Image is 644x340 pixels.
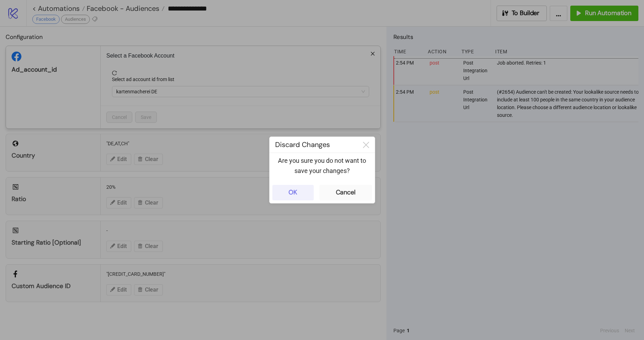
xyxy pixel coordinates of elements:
[336,188,356,196] div: Cancel
[275,156,369,176] p: Are you sure you do not want to save your changes?
[288,188,297,196] div: OK
[272,185,314,200] button: OK
[319,185,372,200] button: Cancel
[270,137,357,153] div: Discard Changes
